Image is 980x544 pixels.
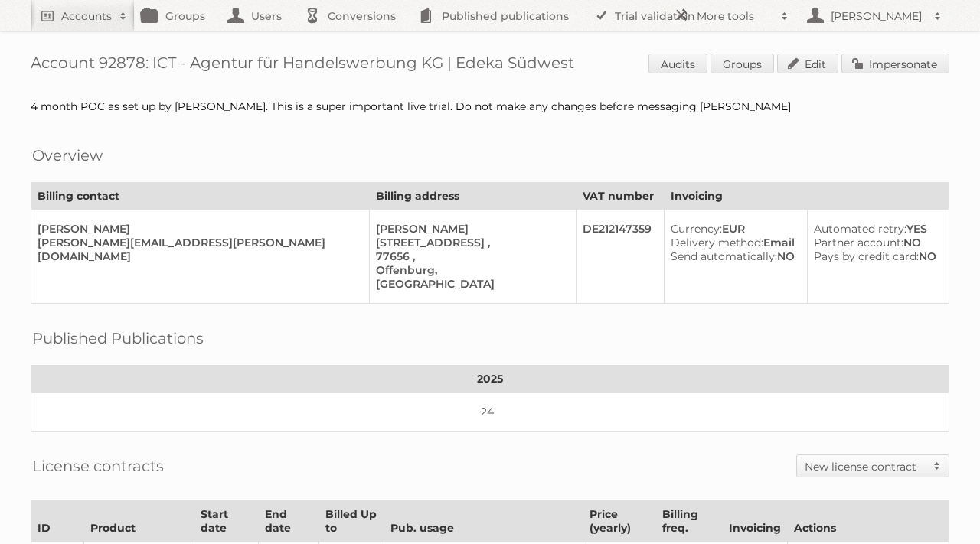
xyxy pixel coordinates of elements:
[814,236,903,249] span: Partner account:
[31,99,949,113] div: 4 month POC as set up by [PERSON_NAME]. This is a super important live trial. Do not make any cha...
[32,327,204,350] h2: Published Publications
[664,183,949,210] th: Invoicing
[710,54,774,73] a: Groups
[671,222,722,236] span: Currency:
[370,183,577,210] th: Billing address
[32,144,103,167] h2: Overview
[376,263,563,277] div: Offenburg,
[671,222,795,236] div: EUR
[31,393,949,432] td: 24
[583,501,655,542] th: Price (yearly)
[31,183,370,210] th: Billing contact
[671,249,777,263] span: Send automatically:
[376,277,563,291] div: [GEOGRAPHIC_DATA]
[841,54,949,73] a: Impersonate
[376,249,563,263] div: 77656 ,
[576,183,664,210] th: VAT number
[814,222,906,236] span: Automated retry:
[805,459,926,474] h2: New license contract
[31,366,949,393] th: 2025
[194,501,258,542] th: Start date
[31,54,949,77] h1: Account 92878: ICT - Agentur für Handelswerbung KG | Edeka Südwest
[38,222,357,236] div: [PERSON_NAME]
[814,249,919,263] span: Pays by credit card:
[827,8,926,24] h2: [PERSON_NAME]
[318,501,384,542] th: Billed Up to
[258,501,318,542] th: End date
[376,222,563,249] div: [PERSON_NAME][STREET_ADDRESS] ,
[671,236,763,249] span: Delivery method:
[814,249,936,263] div: NO
[722,501,787,542] th: Invoicing
[576,210,664,304] td: DE212147359
[32,454,164,477] h2: License contracts
[38,236,357,263] div: [PERSON_NAME][EMAIL_ADDRESS][PERSON_NAME][DOMAIN_NAME]
[671,236,795,249] div: Email
[814,236,936,249] div: NO
[648,54,707,73] a: Audits
[61,8,112,24] h2: Accounts
[777,54,838,73] a: Edit
[926,455,949,477] span: Toggle
[787,501,949,542] th: Actions
[697,8,773,24] h2: More tools
[656,501,723,542] th: Billing freq.
[384,501,583,542] th: Pub. usage
[797,455,949,477] a: New license contract
[31,501,84,542] th: ID
[84,501,194,542] th: Product
[671,249,795,263] div: NO
[814,222,936,236] div: YES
